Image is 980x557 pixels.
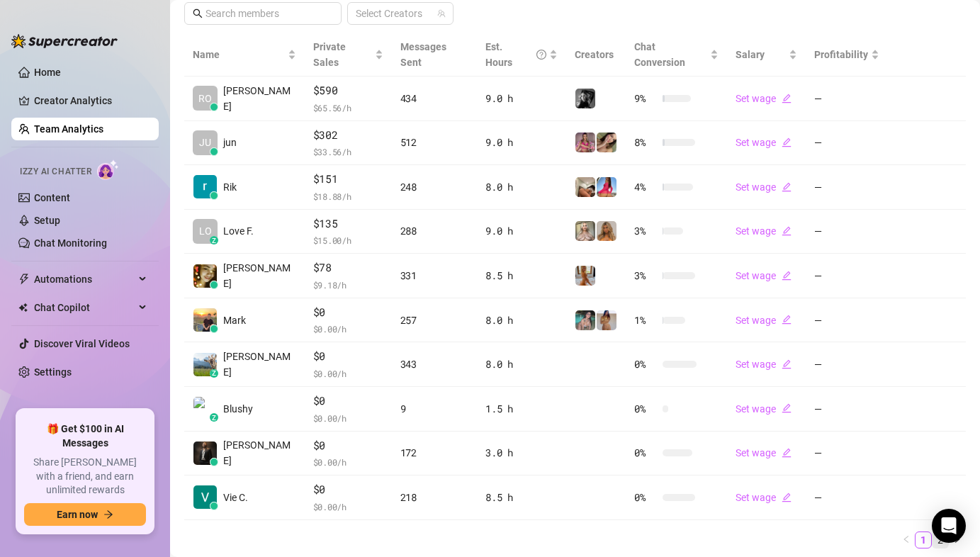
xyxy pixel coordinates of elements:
[223,349,296,380] span: [PERSON_NAME]
[806,432,888,476] td: —
[193,485,217,509] img: Vie Castillo
[11,34,118,48] img: logo-BBDzfeDw.svg
[597,177,616,197] img: Maddie (VIP)
[634,268,657,283] span: 3 %
[223,260,296,291] span: [PERSON_NAME]
[485,356,558,372] div: 8.0 h
[24,456,146,497] span: Share [PERSON_NAME] with a friend, and earn unlimited rewards
[736,137,792,148] a: Set wageedit
[806,298,888,343] td: —
[400,268,468,283] div: 331
[400,223,468,239] div: 288
[634,223,657,239] span: 3 %
[313,233,383,247] span: $ 15.00 /h
[400,135,468,150] div: 512
[18,274,30,285] span: thunderbolt
[485,490,558,505] div: 8.5 h
[575,310,595,330] img: MJaee (VIP)
[103,510,113,519] span: arrow-right
[223,490,248,505] span: Vie C.
[193,264,217,288] img: deia jane boise…
[313,278,383,292] span: $ 9.18 /h
[736,49,765,60] span: Salary
[400,91,468,106] div: 434
[485,313,558,328] div: 8.0 h
[313,411,383,425] span: $ 0.00 /h
[97,159,119,180] img: AI Chatter
[400,445,468,461] div: 172
[485,179,558,195] div: 8.0 h
[782,359,792,369] span: edit
[485,223,558,239] div: 9.0 h
[634,490,657,505] span: 0 %
[193,308,217,332] img: Mark
[400,41,446,68] span: Messages Sent
[205,6,322,21] input: Search members
[313,322,383,336] span: $ 0.00 /h
[634,179,657,195] span: 4 %
[806,476,888,520] td: —
[575,177,595,197] img: Chloe (VIP)
[34,296,135,319] span: Chat Copilot
[34,366,72,378] a: Settings
[806,387,888,432] td: —
[313,189,383,203] span: $ 18.88 /h
[485,39,546,70] div: Est. Hours
[34,67,61,78] a: Home
[184,33,305,77] th: Name
[575,266,595,286] img: Celine (VIP)
[485,91,558,106] div: 9.0 h
[193,441,217,465] img: Dominique luis …
[634,135,657,150] span: 8 %
[193,47,285,62] span: Name
[536,39,546,70] span: question-circle
[915,531,932,548] li: 1
[597,221,616,241] img: Jaz (VIP)
[223,179,237,195] span: Rik
[806,342,888,387] td: —
[597,133,616,152] img: Mocha (VIP)
[597,310,616,330] img: Georgia (VIP)
[782,226,792,236] span: edit
[736,492,792,503] a: Set wageedit
[575,133,595,152] img: Tabby (VIP)
[223,135,237,150] span: jun
[782,271,792,281] span: edit
[313,259,383,276] span: $78
[806,254,888,298] td: —
[313,437,383,454] span: $0
[575,89,595,108] img: Kennedy (VIP)
[782,493,792,502] span: edit
[634,401,657,417] span: 0 %
[210,236,218,244] div: z
[313,41,346,68] span: Private Sales
[736,225,792,237] a: Set wageedit
[932,509,966,543] div: Open Intercom Messenger
[223,223,254,239] span: Love F.
[400,401,468,417] div: 9
[806,121,888,166] td: —
[313,481,383,498] span: $0
[313,393,383,410] span: $0
[634,356,657,372] span: 0 %
[223,83,296,114] span: [PERSON_NAME]
[437,9,446,18] span: team
[223,401,253,417] span: Blushy
[902,535,911,544] span: left
[199,135,211,150] span: JU
[485,445,558,461] div: 3.0 h
[313,101,383,115] span: $ 65.56 /h
[57,509,98,520] span: Earn now
[485,401,558,417] div: 1.5 h
[400,356,468,372] div: 343
[34,268,135,291] span: Automations
[193,397,217,420] img: Blushy
[313,366,383,381] span: $ 0.00 /h
[193,9,203,18] span: search
[24,422,146,450] span: 🎁 Get $100 in AI Messages
[782,182,792,192] span: edit
[400,179,468,195] div: 248
[34,237,107,249] a: Chat Monitoring
[20,165,91,179] span: Izzy AI Chatter
[736,447,792,458] a: Set wageedit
